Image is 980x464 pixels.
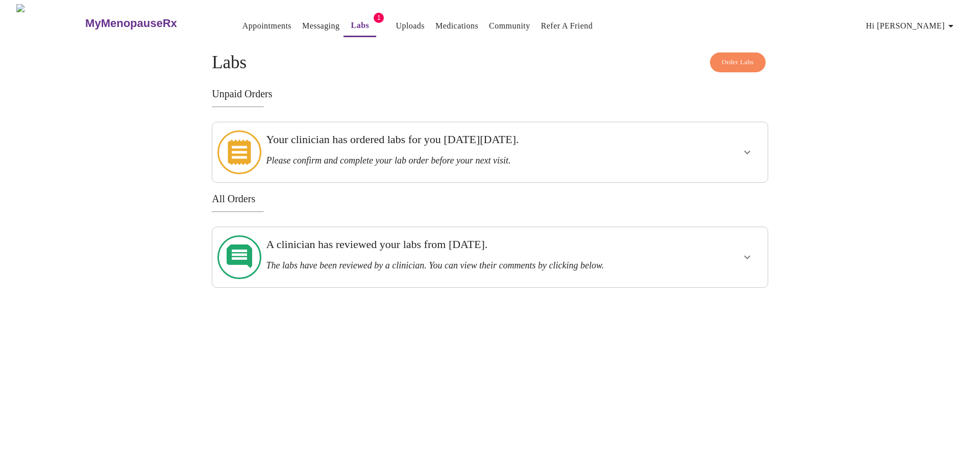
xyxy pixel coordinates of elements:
span: Order Labs [722,57,754,68]
a: MyMenopauseRx [84,6,218,41]
a: Labs [351,18,370,33]
button: Uploads [391,16,429,36]
h3: A clinician has reviewed your labs from [DATE]. [266,238,660,251]
h3: Please confirm and complete your lab order before your next visit. [266,155,660,166]
button: show more [735,245,759,269]
span: Hi [PERSON_NAME] [866,19,957,33]
a: Messaging [302,19,339,33]
h3: Unpaid Orders [212,88,768,100]
a: Refer a Friend [541,19,593,33]
button: Order Labs [710,52,766,72]
button: Community [485,16,534,36]
button: Messaging [298,16,344,36]
h3: All Orders [212,193,768,205]
button: Hi [PERSON_NAME] [862,16,961,36]
a: Medications [435,19,478,33]
span: 1 [374,13,384,23]
button: Refer a Friend [537,16,597,36]
a: Community [489,19,530,33]
h4: Labs [212,52,768,73]
button: Appointments [238,16,296,36]
h3: MyMenopauseRx [85,17,177,30]
h3: The labs have been reviewed by a clinician. You can view their comments by clicking below. [266,260,660,271]
a: Appointments [242,19,291,33]
button: Labs [344,15,376,37]
a: Uploads [396,19,425,33]
button: Medications [431,16,482,36]
button: show more [735,140,759,165]
h3: Your clinician has ordered labs for you [DATE][DATE]. [266,133,660,146]
img: MyMenopauseRx Logo [16,4,84,42]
